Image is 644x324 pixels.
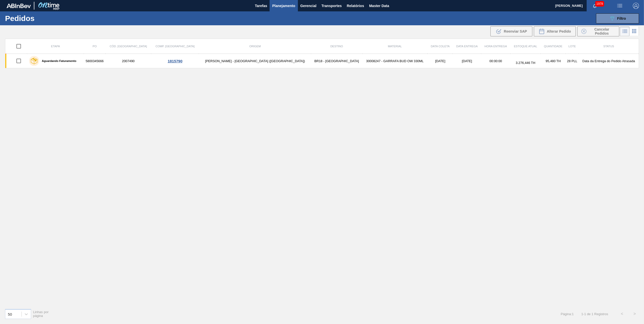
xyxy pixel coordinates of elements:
span: Tarefas [255,3,267,9]
span: Página : 1 [561,312,574,316]
div: Cancelar Pedidos em Massa [577,26,619,36]
span: Alterar Pedido [547,29,571,33]
td: [PERSON_NAME] - [GEOGRAPHIC_DATA] ([GEOGRAPHIC_DATA]) [199,54,311,68]
h1: Pedidos [5,15,84,21]
td: BR18 - [GEOGRAPHIC_DATA] [311,54,362,68]
span: Destino [330,45,343,48]
span: 1 - 1 de 1 Registros [581,312,608,316]
img: userActions [617,3,623,9]
span: Estoque atual [514,45,537,48]
span: Gerencial [300,3,317,9]
span: Cancelar Pedidos [588,27,615,35]
span: Reenviar SAP [504,29,527,33]
td: [DATE] [453,54,481,68]
span: PO [92,45,97,48]
td: 5800345666 [84,54,105,68]
img: Logout [633,3,639,9]
div: 50 [8,312,12,316]
span: Master Data [369,3,389,9]
button: Notificações [587,2,603,9]
span: Linhas por página [33,310,49,318]
div: Alterar Pedido [534,26,576,36]
td: [DATE] [427,54,453,68]
a: Aguardando Faturamento58003456662007490[PERSON_NAME] - [GEOGRAPHIC_DATA] ([GEOGRAPHIC_DATA])BR18 ... [5,54,639,68]
span: Planejamento [272,3,295,9]
span: Hora Entrega [485,45,507,48]
span: Status [603,45,614,48]
span: 1978 [595,1,604,7]
span: Lote [568,45,576,48]
span: Origem [249,45,261,48]
td: 2007490 [105,54,151,68]
span: 3.276,446 TH [516,61,535,65]
img: TNhmsLtSVTkK8tSr43FrP2fwEKptu5GPRR3wAAAABJRU5ErkJggg== [7,4,31,8]
div: 1815790 [152,59,198,63]
span: Quantidade [544,45,562,48]
div: Visão em Cards [630,27,639,36]
span: Material [388,45,402,48]
td: 00:00:00 [481,54,510,68]
button: Filtro [596,13,639,24]
td: Data da Entrega do Pedido Atrasada [579,54,639,68]
td: 95,480 TH [541,54,566,68]
button: > [628,308,641,320]
span: Data coleta [431,45,450,48]
span: Relatórios [347,3,364,9]
span: Filtro [617,16,626,20]
div: Visão em Lista [620,27,630,36]
span: Data entrega [456,45,478,48]
label: Aguardando Faturamento [39,59,76,62]
span: Cód. [GEOGRAPHIC_DATA] [110,45,147,48]
td: 28 PLL [566,54,579,68]
span: Transportes [321,3,342,9]
div: Reenviar SAP [490,26,532,36]
span: Comp. [GEOGRAPHIC_DATA] [155,45,195,48]
span: Etapa [51,45,60,48]
button: Cancelar Pedidos [577,26,619,36]
button: < [616,308,628,320]
td: 30008247 - GARRAFA BUD OW 330ML [362,54,428,68]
